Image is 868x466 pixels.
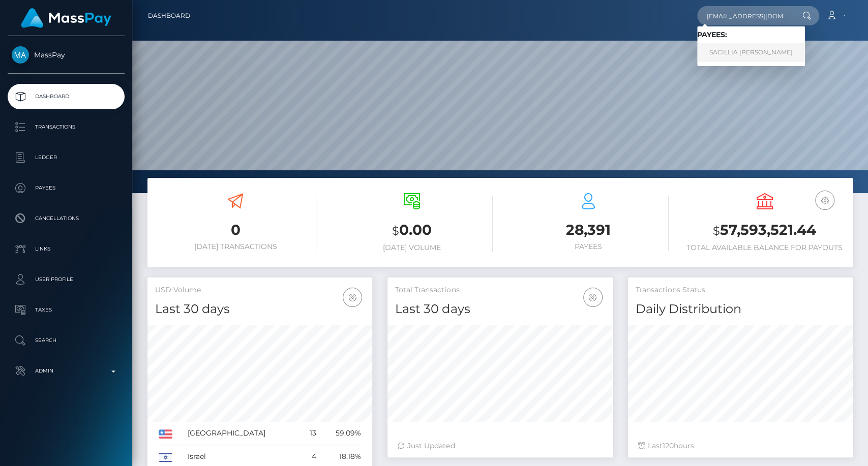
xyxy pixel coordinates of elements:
h5: Transactions Status [636,285,845,295]
a: SACILLIA [PERSON_NAME] [697,43,805,62]
a: Admin [8,358,125,384]
p: Search [12,333,121,348]
td: 13 [301,422,320,445]
p: Cancellations [12,211,121,226]
img: MassPay Logo [21,8,111,28]
td: [GEOGRAPHIC_DATA] [184,422,301,445]
a: User Profile [8,267,125,292]
h3: 57,593,521.44 [684,220,845,241]
a: Cancellations [8,206,125,231]
h3: 0 [155,220,316,240]
h6: Payees: [697,30,805,39]
input: Search... [697,6,793,25]
a: Taxes [8,297,125,323]
p: Ledger [12,150,121,165]
img: IL.png [159,453,172,462]
p: Transactions [12,119,121,135]
p: Payees [12,180,121,196]
a: Ledger [8,145,125,170]
h6: [DATE] Volume [332,243,493,252]
span: MassPay [8,50,125,59]
p: Dashboard [12,89,121,104]
img: MassPay [12,46,29,64]
h6: Total Available Balance for Payouts [684,243,845,252]
div: Just Updated [398,441,602,451]
h4: Last 30 days [155,300,365,318]
p: User Profile [12,272,121,287]
small: $ [392,224,399,238]
h5: USD Volume [155,285,365,295]
h4: Daily Distribution [636,300,845,318]
h5: Total Transactions [395,285,605,295]
div: Last hours [638,441,843,451]
a: Transactions [8,114,125,140]
small: $ [713,224,720,238]
a: Dashboard [148,5,190,26]
img: US.png [159,429,172,439]
td: 59.09% [320,422,365,445]
a: Payees [8,175,125,201]
p: Links [12,241,121,257]
a: Links [8,236,125,262]
h6: [DATE] Transactions [155,242,316,251]
p: Taxes [12,302,121,318]
a: Search [8,328,125,353]
h3: 28,391 [508,220,669,240]
span: 120 [663,441,674,450]
h4: Last 30 days [395,300,605,318]
h6: Payees [508,242,669,251]
h3: 0.00 [332,220,493,241]
p: Admin [12,363,121,379]
a: Dashboard [8,84,125,109]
